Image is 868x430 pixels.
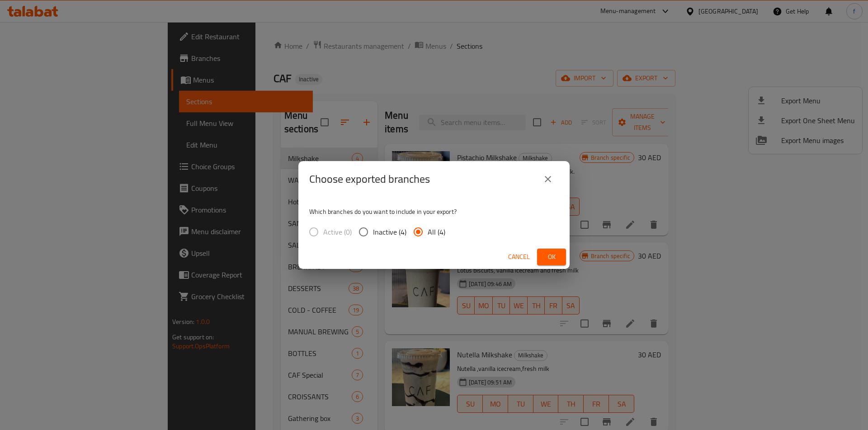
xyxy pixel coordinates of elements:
[373,227,406,237] span: Inactive (4)
[508,251,530,263] span: Cancel
[309,207,559,216] p: Which branches do you want to include in your export?
[323,227,352,237] span: Active (0)
[537,249,566,265] button: Ok
[537,168,559,190] button: close
[505,249,533,265] button: Cancel
[544,251,559,263] span: Ok
[428,227,445,237] span: All (4)
[309,172,430,186] h2: Choose exported branches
